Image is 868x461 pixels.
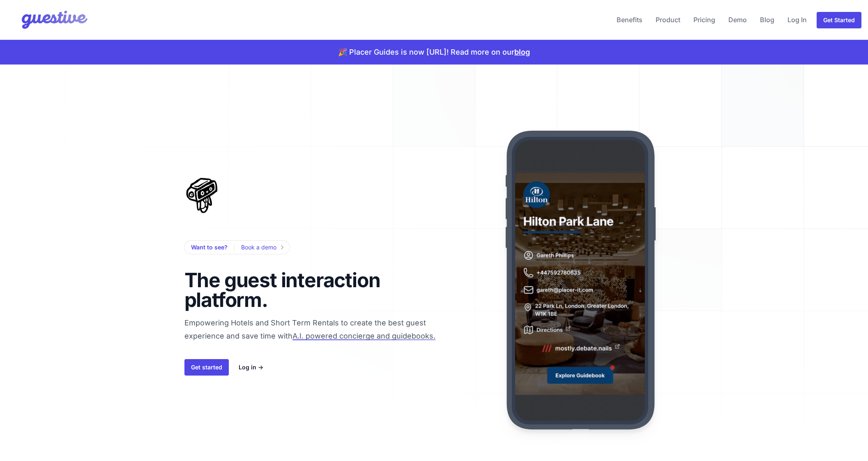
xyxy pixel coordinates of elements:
span: Empowering Hotels and Short Term Rentals to create the best guest experience and save time with [184,318,460,376]
a: blog [514,48,530,56]
a: Log In [784,10,810,30]
a: Demo [725,10,750,30]
h1: The guest interaction platform. [184,270,395,310]
a: Pricing [690,10,718,30]
a: Log in → [239,362,263,372]
a: Book a demo [241,242,283,252]
span: A.I. powered concierge and guidebooks. [292,332,435,340]
a: Blog [757,10,778,30]
img: Your Company [7,3,90,36]
a: Get Started [817,12,861,28]
a: Product [652,10,684,30]
a: Get started [184,359,229,376]
a: Benefits [613,10,646,30]
p: 🎉 Placer Guides is now [URL]! Read more on our [338,46,530,58]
